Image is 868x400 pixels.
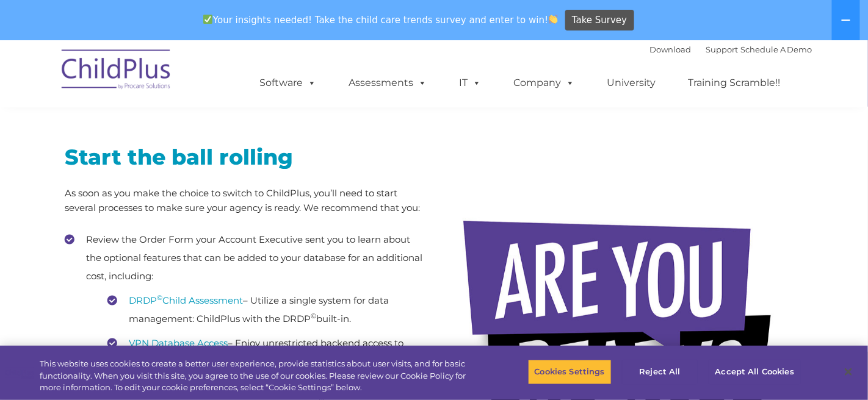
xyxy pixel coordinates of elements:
[107,291,425,328] li: – Utilize a single system for data management: ChildPlus with the DRDP built-in.
[65,186,425,215] p: As soon as you make the choice to switch to ChildPlus, you’ll need to start several processes to ...
[595,71,668,95] a: University
[65,143,425,171] h2: Start the ball rolling
[622,359,698,385] button: Reject All
[740,45,812,54] a: Schedule A Demo
[528,359,612,385] button: Cookies Settings
[56,41,178,102] img: ChildPlus by Procare Solutions
[565,10,634,31] a: Take Survey
[311,312,316,320] sup: ©
[649,45,812,54] font: |
[649,45,691,54] a: Download
[709,359,801,385] button: Accept All Cookies
[157,293,162,302] sup: ©
[336,71,439,95] a: Assessments
[706,45,738,54] a: Support
[549,15,558,24] img: 👏
[447,71,493,95] a: IT
[129,295,243,306] a: DRDP©Child Assessment
[247,71,328,95] a: Software
[676,71,792,95] a: Training Scramble!!
[501,71,587,95] a: Company
[40,358,477,394] div: This website uses cookies to create a better user experience, provide statistics about user visit...
[107,334,425,371] li: – Enjoy unrestricted backend access to your data with a secure VPN tunnel.
[198,8,563,32] span: Your insights needed! Take the child care trends survey and enter to win!
[129,337,228,349] a: VPN Database Access
[572,10,627,31] span: Take Survey
[835,359,862,385] button: Close
[203,15,212,24] img: ✅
